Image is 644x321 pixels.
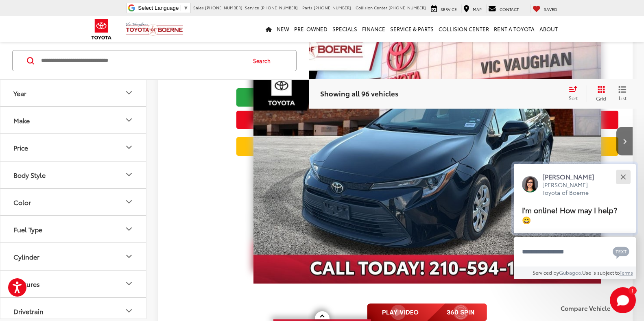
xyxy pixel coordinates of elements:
div: Drivetrain [13,307,44,315]
a: My Saved Vehicles [530,4,559,13]
span: I'm online! How may I help? 😀 [522,204,617,225]
p: [PERSON_NAME] Toyota of Boerne [542,181,603,197]
div: Price [124,142,134,152]
a: Gubagoo. [559,269,582,276]
a: About [537,16,560,42]
p: [PERSON_NAME] [542,172,603,181]
button: YearYear [0,80,147,106]
img: 2024 Toyota Corolla LE [253,23,601,284]
a: New [274,16,292,42]
svg: Start Chat [610,287,636,313]
span: Sales [193,4,204,11]
a: Home [263,16,274,42]
span: ​ [181,5,181,11]
button: Toggle Chat Window [610,287,636,313]
div: Features [13,280,40,288]
div: Drivetrain [124,306,134,316]
div: Year [13,89,26,97]
div: Color [124,197,134,207]
span: Parts [302,4,312,11]
span: Serviced by [533,269,559,276]
div: Price [13,144,28,151]
button: Search [245,50,282,71]
a: Pre-Owned [292,16,330,42]
span: [PHONE_NUMBER] [389,4,426,11]
span: Sort [569,94,578,101]
span: List [618,94,627,101]
textarea: Type your message [514,237,636,266]
a: Select Language​ [138,5,188,11]
label: Compare Vehicle [561,305,624,313]
a: Map [461,4,484,13]
a: Rent a Toyota [491,16,537,42]
button: Close [614,168,632,186]
div: Fuel Type [124,224,134,234]
img: Toyota [86,16,117,42]
div: Body Style [13,171,46,179]
img: Vic Vaughan Toyota of Boerne [125,22,183,36]
a: Contact [486,4,521,13]
a: Terms [620,269,633,276]
svg: Text [613,246,629,259]
span: Service [245,4,259,11]
a: Specials [330,16,360,42]
button: List View [612,85,633,102]
div: Close[PERSON_NAME][PERSON_NAME] Toyota of BoerneI'm online! How may I help? 😀Type your messageCha... [514,164,636,279]
span: Showing all 96 vehicles [320,88,398,98]
span: [PHONE_NUMBER] [205,4,242,11]
a: Service & Parts: Opens in a new tab [388,16,436,42]
span: [PHONE_NUMBER] [314,4,351,11]
button: Select sort value [565,85,587,102]
div: Make [13,116,30,124]
div: Year [124,88,134,98]
span: 1 [631,288,633,292]
div: Fuel Type [13,225,42,233]
button: CylinderCylinder [0,243,147,270]
span: Collision Center [356,4,387,11]
button: Grid View [587,85,612,102]
button: FeaturesFeatures [0,271,147,297]
a: Finance [360,16,388,42]
div: Cylinder [13,253,39,260]
span: Use is subject to [582,269,620,276]
span: Map [473,6,482,12]
button: Next image [616,127,633,155]
a: Collision Center [436,16,491,42]
button: Fuel TypeFuel Type [0,216,147,242]
div: Features [124,279,134,288]
span: Service [441,6,457,12]
a: Service [429,4,459,13]
span: Contact [500,6,519,12]
button: Chat with SMS [610,242,632,261]
button: PricePrice [0,134,147,161]
div: Color [13,198,31,206]
span: [PHONE_NUMBER] [260,4,298,11]
button: ColorColor [0,189,147,215]
span: Grid [596,95,606,102]
input: Search by Make, Model, or Keyword [40,51,245,70]
div: Make [124,115,134,125]
div: Cylinder [124,251,134,261]
button: MakeMake [0,107,147,133]
button: Body StyleBody Style [0,162,147,188]
span: ▼ [183,5,188,11]
span: Select Language [138,5,179,11]
span: Saved [544,6,557,12]
div: Body Style [124,170,134,179]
